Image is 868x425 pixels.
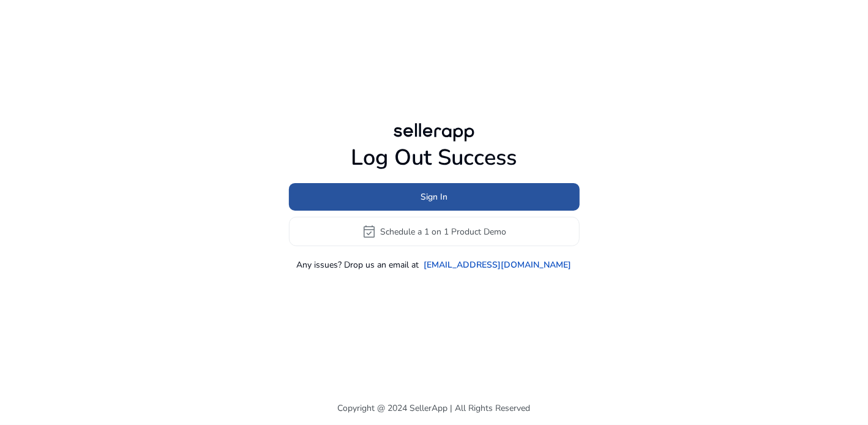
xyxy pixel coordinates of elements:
button: event_availableSchedule a 1 on 1 Product Demo [289,217,580,246]
span: Sign In [421,190,447,203]
h1: Log Out Success [289,145,580,171]
span: event_available [362,224,376,239]
p: Any issues? Drop us an email at [297,258,419,271]
a: [EMAIL_ADDRESS][DOMAIN_NAME] [424,258,572,271]
button: Sign In [289,183,580,211]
